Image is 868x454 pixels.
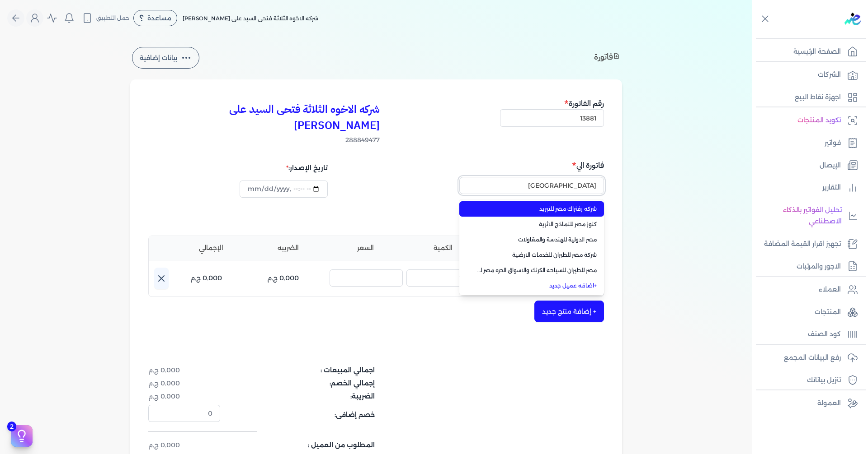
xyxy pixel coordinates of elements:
[148,366,220,375] dd: 0.000 ج.م
[795,92,841,103] p: اجهزة نقاط البيع
[477,220,597,228] span: كنوز مصر للنماذج الاثرية
[240,159,327,176] div: تاريخ الإصدار:
[815,306,841,318] p: المنتجات
[752,394,863,413] a: العمولة
[132,47,199,69] button: بيانات إضافية
[7,422,16,431] span: 2
[594,282,597,289] span: +
[752,88,863,107] a: اجهزة نقاط البيع
[477,236,597,244] span: مصر الدولية للهندسة والمقاولات
[793,46,841,58] p: الصفحة الرئيسية
[226,366,375,375] dt: اجمالي المبيعات :
[226,379,375,388] dt: إجمالي الخصم:
[820,160,841,171] p: الإيصال
[752,134,863,153] a: فواتير
[226,392,375,401] dt: الضريبة:
[784,352,841,364] p: رفع البيانات المجمع
[819,284,841,296] p: العملاء
[459,177,604,194] input: إسم الشركة
[797,261,841,273] p: الاجور والمرتبات
[757,204,842,227] p: تحليل الفواتير بالذكاء الاصطناعي
[329,243,402,253] li: السعر
[148,379,220,388] dd: 0.000 ج.م
[251,243,325,253] li: الضريبه
[406,243,480,253] li: الكمية
[844,13,861,25] img: logo
[752,280,863,299] a: العملاء
[80,10,132,26] button: حمل التطبيق
[817,398,841,409] p: العمولة
[594,51,620,64] h4: فاتورة
[183,15,318,22] span: شركه الاخوه الثلاثة فتحى السيد على [PERSON_NAME]
[752,235,863,254] a: تجهيز اقرار القيمة المضافة
[807,375,841,386] p: تنزيل بياناتك
[752,178,863,197] a: التقارير
[148,135,380,145] span: 288849477
[148,392,220,401] dd: 0.000 ج.م
[459,177,604,198] button: إسم الشركة
[752,325,863,344] a: كود الصنف
[477,205,597,213] span: شركه رفتراك مصر للتبريد
[752,65,863,84] a: الشركات
[752,348,863,367] a: رفع البيانات المجمع
[174,243,248,253] li: الإجمالي
[752,371,863,390] a: تنزيل بياناتك
[500,97,604,109] h5: رقم الفاتورة
[190,273,222,284] p: 0.000 ج.م
[379,159,604,171] h5: فاتورة الي
[797,115,841,126] p: تكويد المنتجات
[825,137,841,149] p: فواتير
[752,257,863,276] a: الاجور والمرتبات
[226,440,375,450] dt: المطلوب من العميل :
[764,238,841,250] p: تجهيز اقرار القيمة المضافة
[477,266,597,274] span: مصر للطيران للسياحه الكرنك والاسواق الحره مصر للطيران للسياحه الكرنك والاسواق الحر
[96,14,129,22] span: حمل التطبيق
[148,440,220,450] dd: 0.000 ج.م
[752,156,863,175] a: الإيصال
[477,251,597,259] span: شركة مصر للطيران للخدمات الارضية
[267,273,299,284] p: 0.000 ج.م
[752,42,863,61] a: الصفحة الرئيسية
[818,69,841,81] p: الشركات
[11,425,33,447] button: 2
[500,109,604,126] input: رقم الفاتورة
[822,182,841,194] p: التقارير
[226,405,375,422] dt: خصم إضافى:
[459,199,604,295] ul: إسم الشركة
[752,111,863,130] a: تكويد المنتجات
[147,15,171,21] span: مساعدة
[808,329,841,340] p: كود الصنف
[477,282,597,290] a: اضافه عميل جديد
[752,303,863,322] a: المنتجات
[148,101,380,134] h3: شركه الاخوه الثلاثة فتحى السيد على [PERSON_NAME]
[133,10,177,26] div: مساعدة
[752,201,863,231] a: تحليل الفواتير بالذكاء الاصطناعي
[534,301,604,322] button: + إضافة منتج جديد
